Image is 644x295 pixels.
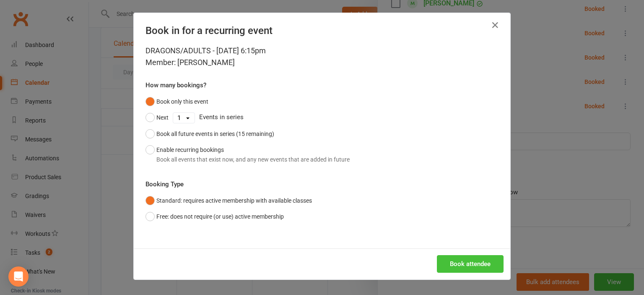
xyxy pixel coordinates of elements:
[145,110,169,125] button: Next
[145,126,274,142] button: Book all future events in series (15 remaining)
[156,129,274,138] div: Book all future events in series (15 remaining)
[145,80,206,90] label: How many bookings?
[145,94,208,110] button: Book only this event
[145,25,499,37] h4: Book in for a recurring event
[8,266,29,287] div: Open Intercom Messenger
[145,179,184,189] label: Booking Type
[145,193,312,209] button: Standard: requires active membership with available classes
[156,155,350,164] div: Book all events that exist now, and any new events that are added in future
[145,45,499,68] div: DRAGONS/ADULTS - [DATE] 6:15pm Member: [PERSON_NAME]
[145,209,284,225] button: Free: does not require (or use) active membership
[145,110,499,125] div: Events in series
[145,142,350,167] button: Enable recurring bookingsBook all events that exist now, and any new events that are added in future
[488,18,502,32] button: Close
[437,255,504,273] button: Book attendee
